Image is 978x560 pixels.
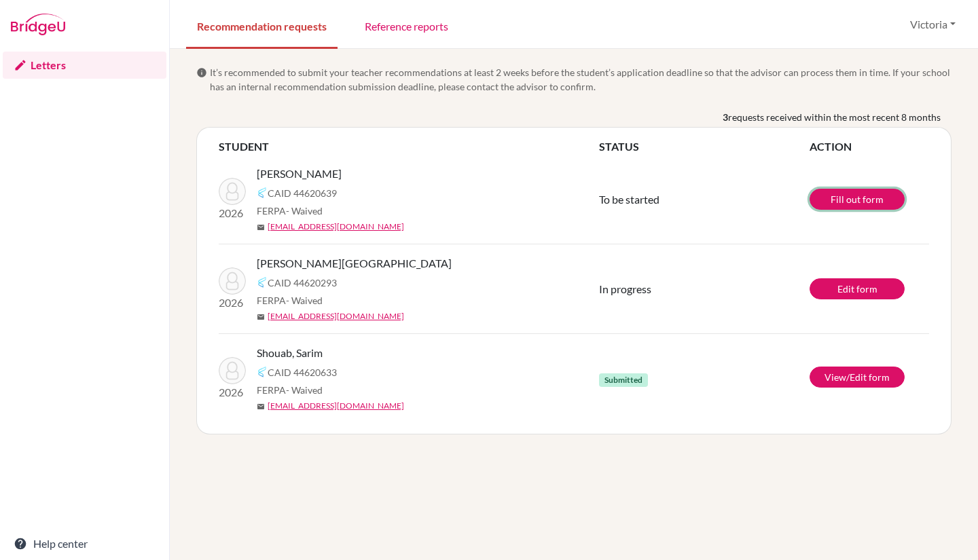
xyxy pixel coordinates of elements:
[599,282,651,295] span: In progress
[219,357,246,384] img: Shouab, Sarim
[257,187,268,198] img: Common App logo
[268,310,404,322] a: [EMAIL_ADDRESS][DOMAIN_NAME]
[196,67,207,78] span: info
[810,367,905,388] a: View/Edit form
[11,14,65,35] img: Bridge-U
[257,293,323,307] span: FERPA
[257,313,265,321] span: mail
[286,205,323,217] span: - Waived
[723,110,728,124] b: 3
[599,138,810,155] th: STATUS
[268,221,404,233] a: [EMAIL_ADDRESS][DOMAIN_NAME]
[210,65,952,94] span: It’s recommended to submit your teacher recommendations at least 2 weeks before the student’s app...
[286,295,323,306] span: - Waived
[268,400,404,412] a: [EMAIL_ADDRESS][DOMAIN_NAME]
[257,345,323,361] span: Shouab, Sarim
[219,267,246,295] img: Artemenko, Filipp
[186,2,338,49] a: Recommendation requests
[219,205,246,221] p: 2026
[728,110,941,124] span: requests received within the most recent 8 months
[257,166,342,182] span: [PERSON_NAME]
[257,204,323,218] span: FERPA
[3,530,166,557] a: Help center
[257,223,265,231] span: mail
[268,276,337,290] span: CAID 44620293
[257,367,268,377] img: Common App logo
[810,138,929,155] th: ACTION
[257,277,268,288] img: Common App logo
[354,2,459,49] a: Reference reports
[599,193,659,206] span: To be started
[257,403,265,411] span: mail
[219,178,246,205] img: Wadhwani, Aryan
[219,138,599,155] th: STUDENT
[257,383,323,397] span: FERPA
[257,255,452,272] span: [PERSON_NAME][GEOGRAPHIC_DATA]
[219,384,246,400] p: 2026
[268,365,337,379] span: CAID 44620633
[810,189,905,210] a: Fill out form
[599,373,648,387] span: Submitted
[810,278,905,299] a: Edit form
[219,295,246,311] p: 2026
[286,384,323,396] span: - Waived
[904,12,962,37] button: Victoria
[268,186,337,200] span: CAID 44620639
[3,52,166,79] a: Letters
